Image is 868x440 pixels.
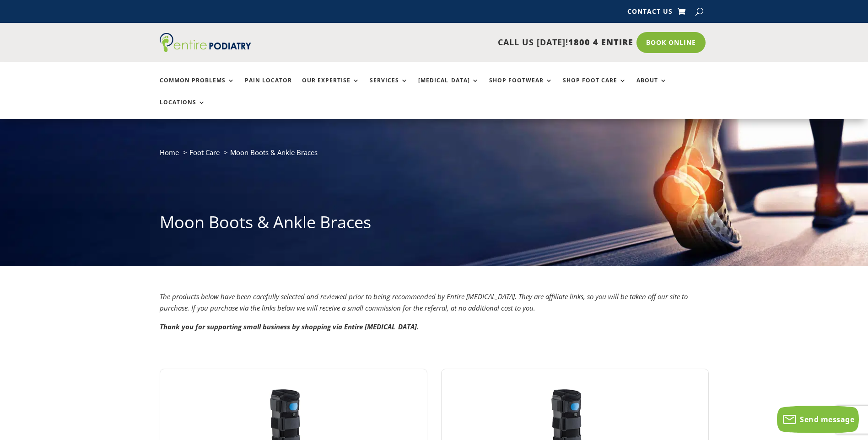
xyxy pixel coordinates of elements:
[627,8,673,18] a: Contact Us
[777,406,859,433] button: Send message
[160,33,251,52] img: logo (1)
[160,292,688,313] em: The products below have been carefully selected and reviewed prior to being recommended by Entire...
[302,77,360,97] a: Our Expertise
[489,77,553,97] a: Shop Footwear
[160,146,709,165] nav: breadcrumb
[189,148,220,157] a: Foot Care
[286,37,633,48] p: CALL US [DATE]!
[563,77,626,97] a: Shop Foot Care
[160,99,205,119] a: Locations
[160,322,419,331] strong: Thank you for supporting small business by shopping via Entire [MEDICAL_DATA].
[160,77,235,97] a: Common Problems
[636,32,706,53] a: Book Online
[568,37,633,48] span: 1800 4 ENTIRE
[800,414,854,424] span: Send message
[160,211,709,238] h1: Moon Boots & Ankle Braces
[370,77,408,97] a: Services
[230,148,318,157] span: Moon Boots & Ankle Braces
[636,77,667,97] a: About
[160,148,179,157] a: Home
[245,77,292,97] a: Pain Locator
[418,77,479,97] a: [MEDICAL_DATA]
[160,45,251,54] a: Entire Podiatry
